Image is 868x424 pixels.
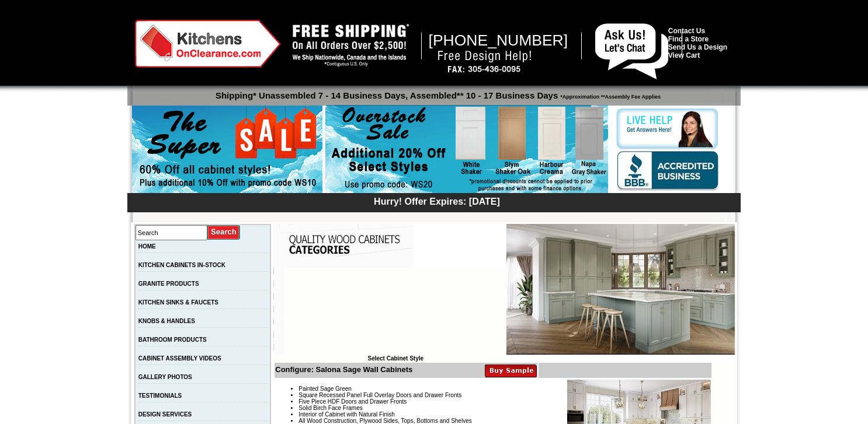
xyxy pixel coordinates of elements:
b: Configure: Salona Sage Wall Cabinets [275,365,412,374]
a: Send Us a Design [668,43,727,51]
span: [PHONE_NUMBER] [429,31,568,49]
img: Kitchens on Clearance Logo [135,20,281,68]
input: Submit [207,225,241,240]
a: HOME [138,243,156,250]
p: Shipping* Unassembled 7 - 14 Business Days, Assembled** 10 - 17 Business Days [133,85,741,100]
a: Contact Us [668,27,705,35]
span: Square Recessed Panel Full Overlay Doors and Drawer Fronts [298,392,461,398]
a: KITCHEN SINKS & FAUCETS [138,299,218,306]
a: GALLERY PHOTOS [138,374,192,380]
span: All Wood Construction, Plywood Sides, Tops, Bottoms and Shelves [298,418,471,424]
div: Hurry! Offer Expires: [DATE] [133,195,741,207]
a: BATHROOM PRODUCTS [138,337,207,343]
a: CABINET ASSEMBLY VIDEOS [138,355,221,362]
span: Five Piece HDF Doors and Drawer Fronts [298,398,407,405]
span: *Approximation **Assembly Fee Applies [558,91,661,100]
iframe: Browser incompatible [284,268,506,355]
a: DESIGN SERVICES [138,411,192,418]
span: Solid Birch Face Frames [298,405,362,411]
a: KNOBS & HANDLES [138,318,195,324]
span: Painted Sage Green [298,386,352,392]
img: Salona Sage [506,224,735,355]
a: View Cart [668,51,700,59]
a: TESTIMONIALS [138,393,182,399]
b: Select Cabinet Style [367,355,423,362]
a: KITCHEN CABINETS IN-STOCK [138,262,225,268]
span: Interior of Cabinet with Natural Finish [298,411,395,418]
a: GRANITE PRODUCTS [138,281,199,287]
a: Find a Store [668,35,709,43]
